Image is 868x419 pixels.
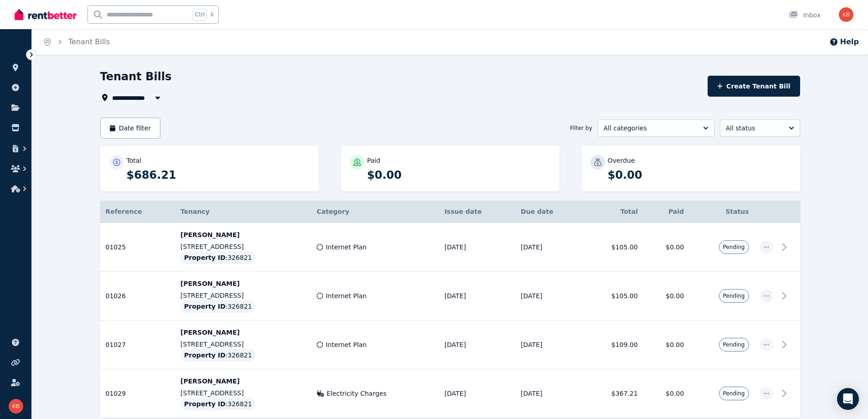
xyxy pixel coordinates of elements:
[584,201,643,223] th: Total
[608,156,635,165] p: Overdue
[643,369,689,418] td: $0.00
[720,119,800,137] button: All status
[326,340,367,349] span: Internet Plan
[439,272,515,321] td: [DATE]
[723,390,745,397] span: Pending
[9,399,23,414] img: Ky Best
[180,328,306,337] p: [PERSON_NAME]
[180,251,256,264] div: : 326821
[326,291,367,300] span: Internet Plan
[180,242,306,251] p: [STREET_ADDRESS]
[515,223,584,272] td: [DATE]
[68,37,110,46] a: Tenant Bills
[106,243,126,251] span: 01025
[608,168,791,182] p: $0.00
[723,292,745,300] span: Pending
[106,208,142,215] span: Reference
[106,341,126,348] span: 01027
[584,272,643,321] td: $105.00
[180,388,306,398] p: [STREET_ADDRESS]
[708,76,800,97] button: Create Tenant Bill
[584,223,643,272] td: $105.00
[32,29,121,55] nav: Breadcrumb
[15,8,77,21] img: RentBetter
[311,201,439,223] th: Category
[723,243,745,251] span: Pending
[106,390,126,397] span: 01029
[184,351,226,360] span: Property ID
[175,201,311,223] th: Tenancy
[184,399,226,409] span: Property ID
[570,124,592,132] span: Filter by
[584,369,643,418] td: $367.21
[180,300,256,313] div: : 326821
[127,156,142,165] p: Total
[439,321,515,369] td: [DATE]
[515,369,584,418] td: [DATE]
[326,243,367,252] span: Internet Plan
[100,69,172,84] h1: Tenant Bills
[829,36,859,47] button: Help
[837,388,859,410] div: Open Intercom Messenger
[180,230,306,239] p: [PERSON_NAME]
[598,119,714,137] button: All categories
[515,201,584,223] th: Due date
[367,156,380,165] p: Paid
[180,398,256,410] div: : 326821
[184,253,226,262] span: Property ID
[584,321,643,369] td: $109.00
[515,321,584,369] td: [DATE]
[839,7,853,22] img: Ky Best
[726,124,781,133] span: All status
[180,279,306,288] p: [PERSON_NAME]
[789,10,821,20] div: Inbox
[180,291,306,300] p: [STREET_ADDRESS]
[604,124,696,133] span: All categories
[439,369,515,418] td: [DATE]
[127,168,310,182] p: $686.21
[180,340,306,349] p: [STREET_ADDRESS]
[184,302,226,311] span: Property ID
[723,341,745,348] span: Pending
[193,9,207,21] span: Ctrl
[367,168,550,182] p: $0.00
[106,292,126,300] span: 01026
[643,321,689,369] td: $0.00
[643,201,689,223] th: Paid
[100,118,161,139] button: Date filter
[180,349,256,362] div: : 326821
[689,201,754,223] th: Status
[643,223,689,272] td: $0.00
[643,272,689,321] td: $0.00
[439,201,515,223] th: Issue date
[211,11,214,18] span: k
[180,377,306,386] p: [PERSON_NAME]
[327,389,387,398] span: Electricity Charges
[515,272,584,321] td: [DATE]
[439,223,515,272] td: [DATE]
